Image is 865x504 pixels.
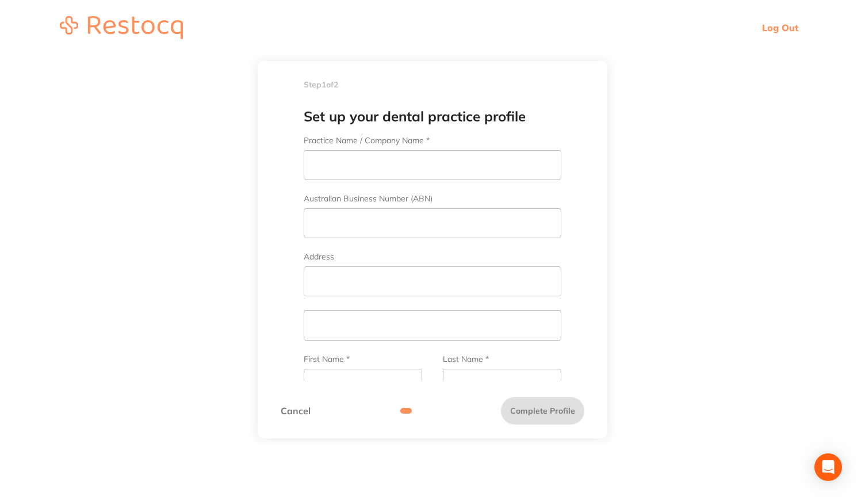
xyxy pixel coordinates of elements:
h1: Set up your dental practice profile [281,107,584,127]
label: Address [304,252,561,262]
img: restocq_logo.svg [60,16,183,39]
label: Last Name * [443,354,561,364]
label: Practice Name / Company Name * [304,136,561,146]
button: Complete Profile [501,397,584,425]
div: Step 1 of 2 [258,61,607,109]
div: Open Intercom Messenger [814,453,842,481]
a: Cancel [281,406,311,416]
label: Australian Business Number (ABN) [304,194,561,204]
a: Log Out [762,22,798,33]
label: First Name * [304,354,422,364]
